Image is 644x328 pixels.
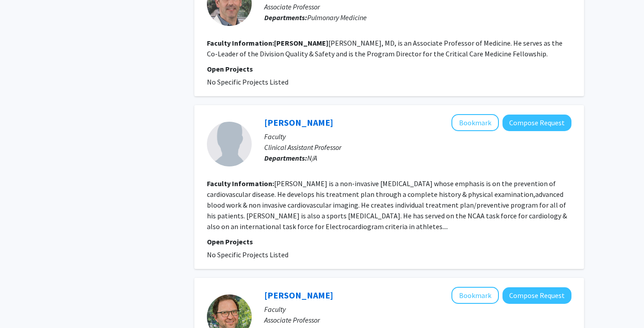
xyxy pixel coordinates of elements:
p: Faculty [264,304,571,315]
b: Departments: [264,153,307,162]
p: Open Projects [207,64,571,74]
b: [PERSON_NAME] [274,38,328,47]
button: Compose Request to David Axelrod [502,287,571,304]
b: Faculty Information: [207,179,274,188]
button: Add David Axelrod to Bookmarks [451,287,499,304]
p: Clinical Assistant Professor [264,142,571,153]
iframe: Chat [7,288,38,321]
fg-read-more: [PERSON_NAME], MD, is an Associate Professor of Medicine. He serves as the Co-Leader of the Divis... [207,38,562,58]
p: Associate Professor [264,1,571,12]
button: Add David Shipon to Bookmarks [451,114,499,131]
p: Faculty [264,131,571,142]
fg-read-more: [PERSON_NAME] is a non-invasive [MEDICAL_DATA] whose emphasis is on the prevention of cardiovascu... [207,179,567,231]
span: N/A [307,153,317,162]
p: Associate Professor [264,315,571,325]
button: Compose Request to David Shipon [502,115,571,131]
span: No Specific Projects Listed [207,77,288,86]
b: Faculty Information: [207,38,274,47]
b: Departments: [264,13,307,22]
a: [PERSON_NAME] [264,117,333,128]
p: Open Projects [207,236,571,247]
span: No Specific Projects Listed [207,250,288,259]
a: [PERSON_NAME] [264,290,333,301]
span: Pulmonary Medicine [307,13,367,22]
